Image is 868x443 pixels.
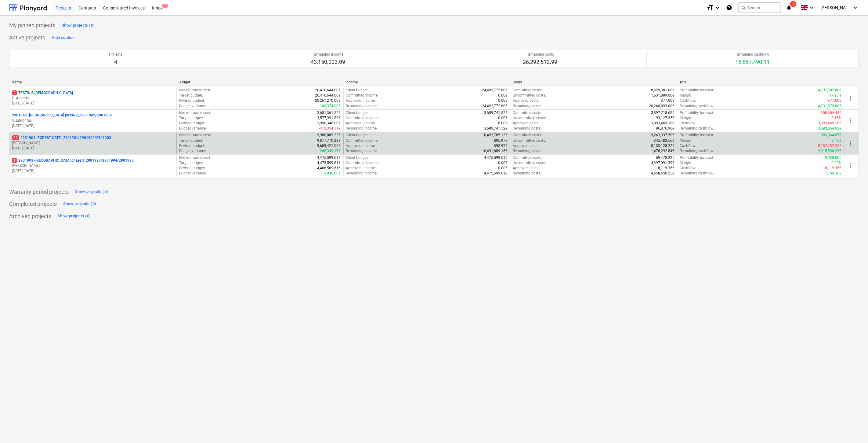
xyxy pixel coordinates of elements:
[179,148,207,154] p: Budget variance :
[317,160,341,166] p: 4,475,599.61€
[12,90,73,96] p: TESTINIS [DEMOGRAPHIC_DATA]
[346,155,369,160] p: Client budget :
[109,52,122,57] p: Projects
[818,148,841,154] p: 9,015,596.33€
[680,126,714,131] p: Remaining cashflow :
[513,126,541,131] p: Remaining costs :
[482,133,508,138] p: 10,492,785.13€
[12,118,174,123] p: V. Eimontas
[513,98,539,103] p: Approved costs :
[513,80,675,84] div: Costs
[346,133,369,138] p: Client budget :
[62,22,95,29] div: Show projects (0)
[12,135,174,151] div: 222901901 -FOREST GATE_ 2901901/2901902/2901903[PERSON_NAME][DATE]-[DATE]
[513,110,542,115] p: Committed costs :
[498,160,508,166] p: 0.00€
[179,171,207,176] p: Budget variance :
[735,58,770,66] p: 16,857,490.11
[179,143,205,148] p: Revised budget :
[346,121,376,126] p: Approved income :
[179,115,203,121] p: Target budget :
[513,93,546,98] p: Uncommitted costs :
[808,4,816,11] i: keyboard_arrow_down
[651,160,675,166] p: 4,397,091.39€
[12,101,174,106] p: [DATE] - [DATE]
[656,126,675,131] p: 96,876.90€
[317,110,341,115] p: 3,651,361.52€
[315,98,341,103] p: 20,261,270.00€
[346,115,379,121] p: Committed income :
[63,200,96,207] div: Show projects (0)
[831,160,841,166] p: 0.20%
[726,4,732,11] i: Knowledge base
[680,166,696,171] p: Cashflow :
[311,52,345,57] p: Remaining income
[346,148,378,154] p: Remaining income :
[513,171,541,176] p: Remaining costs :
[651,143,675,148] p: 8,133,128.22€
[317,121,341,126] p: 3,990,346.00€
[12,158,17,163] span: 1
[680,93,692,98] p: Margin :
[315,88,341,93] p: 20,410,644.00€
[651,88,675,93] p: 8,629,381.00€
[654,138,675,143] p: 345,483.56€
[827,98,841,103] p: -377.00€
[817,121,841,126] p: -3,893,469.10€
[9,188,69,196] p: Warranty period projects
[52,34,74,41] div: Hide section
[831,138,841,143] p: 8.42%
[680,138,692,143] p: Margin :
[790,1,796,7] span: 1
[820,110,841,115] p: -300,604.48€
[680,80,842,84] div: Total
[651,171,675,176] p: 4,458,450.25€
[513,160,546,166] p: Uncommitted costs :
[12,90,174,106] div: 2TESTINIS [DEMOGRAPHIC_DATA]D. Abraitis[DATE]-[DATE]
[680,148,714,154] p: Remaining cashflow :
[311,58,345,66] p: 43,150,003.09
[658,166,675,171] p: 8,119.36€
[346,126,378,131] p: Remaining income :
[317,133,341,138] p: 9,980,889.23€
[680,110,714,115] p: Profitability forecast :
[825,155,841,160] p: 9,030.00€
[12,168,174,174] p: [DATE] - [DATE]
[12,113,112,118] p: 2901842 - [GEOGRAPHIC_DATA] phase 2_ 2901842/2901884
[513,166,539,171] p: Approved costs :
[317,138,341,143] p: 9,877,770.23€
[482,104,508,109] p: 24,492,772.80€
[735,52,770,57] p: Remaining cashflow
[680,104,714,109] p: Remaining cashflow :
[494,143,508,148] p: 895.97€
[513,104,541,109] p: Remaining costs :
[56,211,92,221] button: Show projects (0)
[818,88,841,93] p: 4,231,502.80€
[346,138,379,143] p: Committed income :
[346,166,376,171] p: Approved income :
[707,4,714,11] i: format_size
[346,98,376,103] p: Approved income :
[484,126,508,131] p: 3,689,741.52€
[179,121,205,126] p: Revised budget :
[484,155,508,160] p: 4,475,599.61€
[513,133,542,138] p: Committed costs :
[346,93,379,98] p: Committed income :
[9,200,57,208] p: Completed projects
[346,104,378,109] p: Remaining income :
[498,121,508,126] p: 0.00€
[58,213,91,220] div: Show projects (0)
[656,115,675,121] p: 93,127.35€
[482,88,508,93] p: 24,492,772.80€
[818,104,841,109] p: 4,231,879.80€
[179,166,205,171] p: Revised budget :
[680,155,714,160] p: Profitability forecast :
[498,98,508,103] p: 0.00€
[651,110,675,115] p: 3,897,218.65€
[714,4,721,11] i: keyboard_arrow_down
[498,166,508,171] p: 0.00€
[513,115,546,121] p: Uncommitted costs :
[824,166,841,171] p: -8,119.36€
[651,148,675,154] p: 1,476,292.84€
[179,133,211,138] p: Net estimated cost :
